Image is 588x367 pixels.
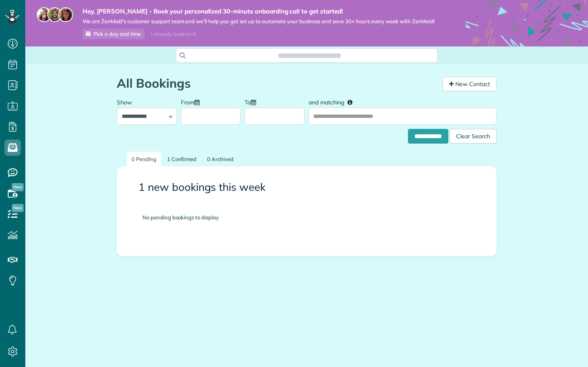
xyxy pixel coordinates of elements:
[37,7,51,22] img: maria-72a9807cf96188c08ef61303f053569d2e2a8a1cde33d635c8a3ac13582a053d.jpg
[202,152,238,167] a: 0 Archived
[450,129,497,144] div: Clear Search
[181,94,204,109] label: From
[12,183,24,191] span: New
[12,204,24,212] span: New
[245,94,260,109] label: To
[443,77,497,91] a: New Contact
[58,7,73,22] img: michelle-19f622bdf1676172e81f8f8fba1fb50e276960ebfe0243fe18214015130c80e4.jpg
[47,7,62,22] img: jorge-587dff0eeaa6aab1f244e6dc62b8924c3b6ad411094392a53c71c6c4a576187d.jpg
[162,152,202,167] a: 1 Confirmed
[94,31,141,37] span: Pick a day and time
[309,94,358,109] label: and matching
[138,181,475,193] h3: 1 new bookings this week
[146,29,200,39] div: I already booked it
[82,29,145,39] a: Pick a day and time
[127,152,161,167] a: 0 Pending
[450,130,497,137] a: Clear Search
[286,51,332,60] span: Search ZenMaid…
[130,201,483,234] div: No pending bookings to display
[117,77,437,90] h1: All Bookings
[82,7,435,15] strong: Hey, [PERSON_NAME] - Book your personalized 30-minute onboarding call to get started!
[82,18,435,25] span: We are ZenMaid’s customer support team and we’ll help you get set up to automate your business an...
